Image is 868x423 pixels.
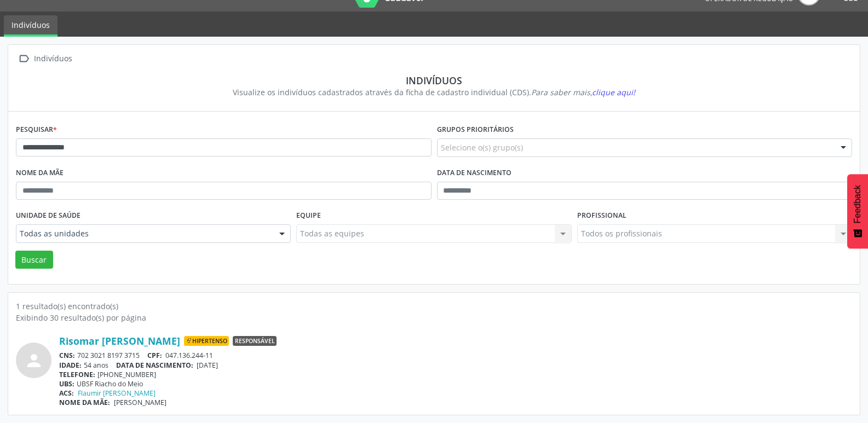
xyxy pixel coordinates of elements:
a:  Indivíduos [16,51,74,67]
label: Nome da mãe [16,165,64,182]
label: Data de nascimento [437,165,511,182]
label: Grupos prioritários [437,121,514,138]
div: 702 3021 8197 3715 [59,351,852,360]
span: Hipertenso [184,336,229,346]
div: Visualize os indivíduos cadastrados através da ficha de cadastro individual (CDS). [24,86,844,98]
span: Selecione o(s) grupo(s) [441,142,523,153]
button: Feedback - Mostrar pesquisa [847,174,868,248]
span: Responsável [233,336,277,346]
span: Todas as unidades [20,228,268,239]
span: clique aqui! [592,87,635,97]
button: Buscar [15,251,53,269]
span: 047.136.244-11 [165,351,213,360]
span: ACS: [59,389,74,398]
div: 1 resultado(s) encontrado(s) [16,300,852,312]
span: TELEFONE: [59,370,95,379]
div: Indivíduos [24,74,844,86]
i:  [16,51,32,67]
div: Indivíduos [32,51,74,67]
div: UBSF Riacho do Meio [59,379,852,389]
a: Flaumir [PERSON_NAME] [78,389,156,398]
div: [PHONE_NUMBER] [59,370,852,379]
i: Para saber mais, [531,87,635,97]
span: Feedback [853,185,863,223]
span: CNS: [59,351,75,360]
label: Unidade de saúde [16,207,81,224]
a: Indivíduos [4,15,58,37]
div: Exibindo 30 resultado(s) por página [16,312,852,323]
label: Equipe [296,207,321,224]
i: person [24,351,44,370]
span: IDADE: [59,361,82,370]
div: 54 anos [59,361,852,370]
span: [DATE] [197,361,218,370]
span: DATA DE NASCIMENTO: [116,361,193,370]
span: [PERSON_NAME] [114,398,166,407]
label: Pesquisar [16,121,57,138]
span: CPF: [147,351,162,360]
span: UBS: [59,379,74,389]
label: Profissional [577,207,626,224]
a: Risomar [PERSON_NAME] [59,335,180,347]
span: NOME DA MÃE: [59,398,110,407]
